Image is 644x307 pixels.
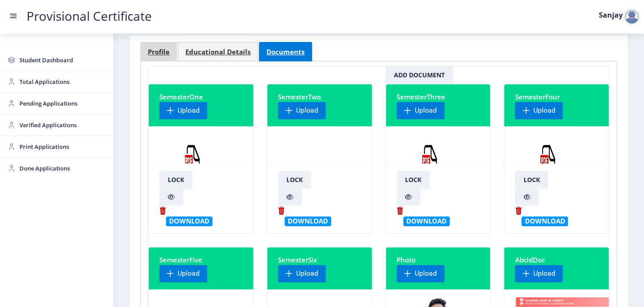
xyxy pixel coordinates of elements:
nb-card-header: SemesterOne [149,84,253,127]
nb-card-header: AbcIdDoc [504,247,609,290]
button: Download [403,216,450,226]
nb-action: Delete File [515,205,525,216]
img: wordpress-pdf-icon.png [159,133,226,200]
a: Provisional Certificate [18,11,161,21]
nb-card-header: Photo [386,247,490,290]
img: wordpress-pdf-icon.png [397,133,463,200]
nb-card-header: SemesterTwo [267,84,372,127]
nb-action: Delete File [278,205,289,216]
span: Upload [177,268,200,279]
span: Educational Details [185,49,251,55]
nb-card-header: SemesterFive [149,247,253,290]
button: Add Document [386,66,453,84]
label: Sanjay [599,11,623,19]
nb-card-header: SemesterFour [504,84,609,127]
nb-card-header: SemesterThree [386,84,490,127]
span: Upload [415,105,437,116]
span: Print Applications [19,141,106,152]
span: Total Applications [19,76,106,87]
nb-action: Delete File [397,205,407,216]
span: Profile [148,49,170,55]
span: Upload [533,105,555,116]
button: Lock [397,171,430,189]
img: wordpress-pdf-icon.png [515,133,581,200]
span: Upload [415,268,437,279]
span: Student Dashboard [19,55,106,65]
span: Upload [533,268,555,279]
span: Done Applications [19,163,106,174]
button: Download [166,216,212,226]
button: Download [521,216,568,226]
span: Verified Applications [19,120,106,130]
span: Upload [177,105,200,116]
nb-action: Delete File [159,205,170,216]
button: Download [285,216,331,226]
button: Lock [159,171,193,189]
span: Upload [296,268,318,279]
span: Documents [266,49,305,55]
nb-card-header: SemesterSix [267,247,372,290]
span: Upload [296,105,318,116]
span: Pending Applications [19,98,106,109]
button: Lock [278,171,311,189]
button: Lock [515,171,548,189]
